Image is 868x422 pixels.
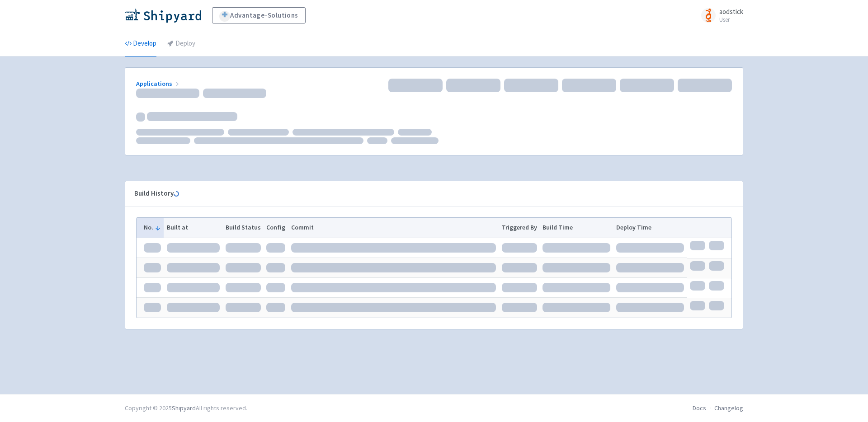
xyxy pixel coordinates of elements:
small: User [719,17,743,23]
th: Config [264,218,288,238]
th: Deploy Time [613,218,687,238]
th: Build Status [222,218,264,238]
a: Deploy [167,31,195,56]
a: Shipyard [172,404,196,412]
div: Build History [134,188,719,199]
th: Built at [164,218,222,238]
a: Advantage-Solutions [212,7,306,23]
a: aodstick User [696,8,743,23]
th: Triggered By [499,218,540,238]
span: aodstick [719,7,743,16]
a: Docs [693,404,706,412]
a: Develop [125,31,156,56]
th: Build Time [540,218,613,238]
a: Changelog [714,404,743,412]
div: Copyright © 2025 All rights reserved. [125,403,247,413]
button: No. [144,223,161,232]
th: Commit [288,218,499,238]
img: Shipyard logo [125,8,201,23]
a: Applications [136,80,181,88]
